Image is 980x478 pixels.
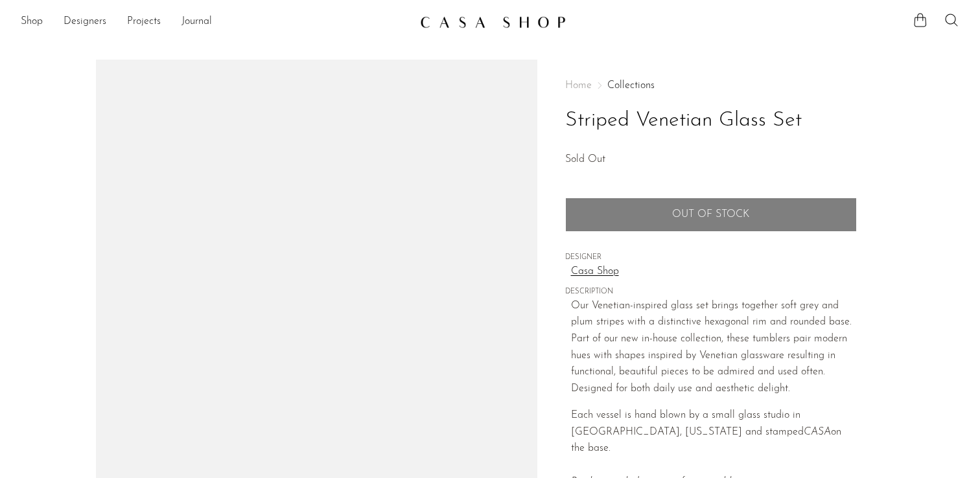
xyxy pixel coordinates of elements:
[565,286,857,298] span: DESCRIPTION
[571,298,857,398] p: Our Venetian-inspired glass set brings together soft grey and plum stripes with a distinctive hex...
[565,252,857,264] span: DESIGNER
[565,154,605,165] span: Sold Out
[565,80,857,91] nav: Breadcrumbs
[21,11,410,33] ul: NEW HEADER MENU
[21,14,43,30] a: Shop
[127,14,161,30] a: Projects
[607,80,655,91] a: Collections
[565,198,857,231] button: Add to cart
[571,264,857,280] a: Casa Shop
[64,14,106,30] a: Designers
[804,427,831,437] em: CASA
[672,209,749,221] span: Out of stock
[565,104,857,137] h1: Striped Venetian Glass Set
[565,80,592,91] span: Home
[181,14,212,30] a: Journal
[21,11,410,33] nav: Desktop navigation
